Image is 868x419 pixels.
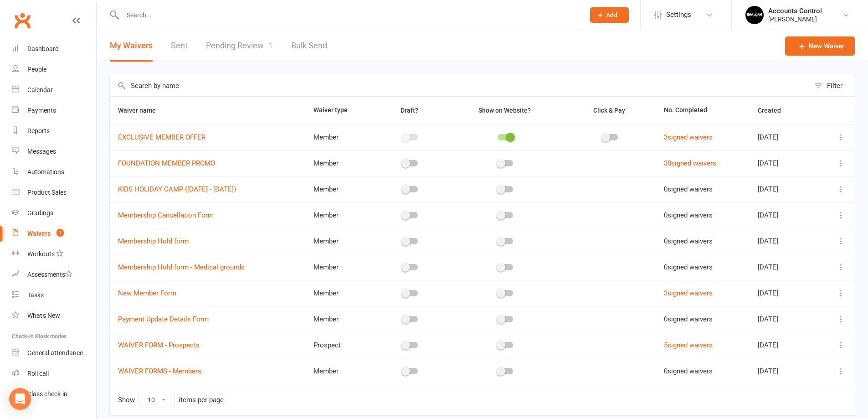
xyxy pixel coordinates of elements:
[179,396,224,404] div: items per page
[305,228,375,254] td: Member
[291,30,327,62] a: Bulk Send
[305,358,375,384] td: Member
[27,148,56,155] div: Messages
[664,367,713,375] span: 0 signed waivers
[27,66,46,73] div: People
[9,388,31,410] div: Open Intercom Messenger
[118,341,200,349] a: WAIVER FORM - Prospects
[110,30,153,62] button: My Waivers
[12,182,96,203] a: Product Sales
[118,237,189,245] a: Membership Hold form
[118,392,224,408] div: Show
[750,332,817,358] td: [DATE]
[758,107,791,114] span: Created
[666,5,691,25] span: Settings
[664,341,713,349] a: 5signed waivers
[12,244,96,264] a: Workouts
[656,97,750,124] th: No. Completed
[12,223,96,244] a: Waivers 1
[664,211,713,219] span: 0 signed waivers
[305,280,375,306] td: Member
[12,162,96,182] a: Automations
[12,203,96,223] a: Gradings
[27,189,67,196] div: Product Sales
[478,107,531,114] span: Show on Website?
[118,185,236,193] a: KIDS HOLIDAY CAMP ([DATE] - [DATE])
[27,127,50,134] div: Reports
[785,36,855,56] a: New Waiver
[118,289,176,297] a: New Member Form
[56,229,64,237] span: 1
[664,185,713,193] span: 0 signed waivers
[305,332,375,358] td: Prospect
[305,97,375,124] th: Waiver type
[268,41,273,50] span: 1
[664,263,713,271] span: 0 signed waivers
[593,107,625,114] span: Click & Pay
[768,7,822,15] div: Accounts Control
[27,168,64,176] div: Automations
[750,306,817,332] td: [DATE]
[27,291,44,299] div: Tasks
[12,264,96,285] a: Assessments
[12,384,96,404] a: Class kiosk mode
[664,289,713,297] a: 3signed waivers
[664,237,713,245] span: 0 signed waivers
[750,280,817,306] td: [DATE]
[750,254,817,280] td: [DATE]
[27,312,60,319] div: What's New
[118,211,214,219] a: Membership Cancellation Form
[305,306,375,332] td: Member
[118,105,166,116] button: Waiver name
[110,75,810,96] input: Search by name
[750,176,817,202] td: [DATE]
[758,105,791,116] button: Created
[305,150,375,176] td: Member
[118,367,201,375] a: WAIVER FORMS - Members
[810,75,855,96] button: Filter
[27,45,59,52] div: Dashboard
[27,86,53,93] div: Calendar
[745,6,764,24] img: thumb_image1701918351.png
[118,159,215,167] a: FOUNDATION MEMBER PROMO
[12,363,96,384] a: Roll call
[27,349,83,357] div: General attendance
[392,105,428,116] button: Draft?
[664,315,713,323] span: 0 signed waivers
[171,30,188,62] a: Sent
[827,80,842,91] div: Filter
[664,133,713,141] a: 3signed waivers
[118,315,209,323] a: Payment Update Details Form
[11,9,34,32] a: Clubworx
[27,390,67,398] div: Class check-in
[12,285,96,305] a: Tasks
[768,15,822,23] div: [PERSON_NAME]
[12,305,96,326] a: What's New
[305,254,375,280] td: Member
[606,11,617,19] span: Add
[12,80,96,100] a: Calendar
[120,9,578,21] input: Search...
[305,176,375,202] td: Member
[206,30,273,62] a: Pending Review1
[585,105,635,116] button: Click & Pay
[12,343,96,363] a: General attendance kiosk mode
[750,228,817,254] td: [DATE]
[305,124,375,150] td: Member
[118,107,166,114] span: Waiver name
[664,159,716,167] a: 30signed waivers
[12,141,96,162] a: Messages
[401,107,418,114] span: Draft?
[590,7,629,23] button: Add
[750,124,817,150] td: [DATE]
[750,202,817,228] td: [DATE]
[118,263,245,271] a: Membership Hold form - Medical grounds
[27,209,53,217] div: Gradings
[12,39,96,59] a: Dashboard
[305,202,375,228] td: Member
[12,121,96,141] a: Reports
[27,250,55,258] div: Workouts
[12,100,96,121] a: Payments
[27,370,49,377] div: Roll call
[27,271,72,278] div: Assessments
